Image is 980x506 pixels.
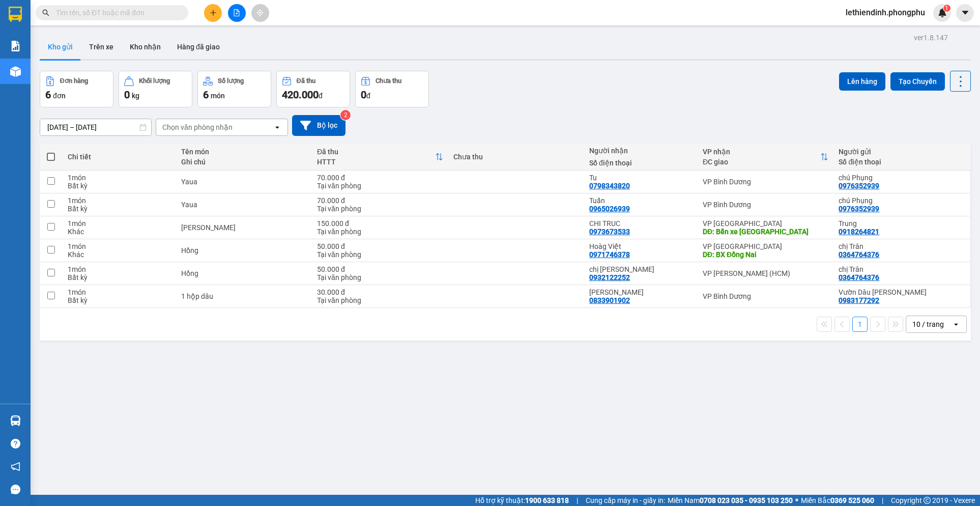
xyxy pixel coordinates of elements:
button: file-add [228,4,246,22]
span: file-add [233,9,240,16]
div: Số điện thoại [839,158,965,166]
div: Số điện thoại [589,159,693,167]
div: 0833901902 [589,296,630,304]
div: 70.000 đ [317,174,443,182]
div: ver 1.8.147 [914,32,948,43]
div: Khác [68,250,171,259]
div: VP Bình Dương [703,201,829,209]
div: Vườn Dâu Đan Thanh [839,288,965,296]
div: chị Tú [589,265,693,273]
div: Khác [68,228,171,236]
th: Toggle SortBy [312,144,448,171]
th: Toggle SortBy [698,144,834,171]
div: VP [PERSON_NAME] (HCM) [703,269,829,277]
div: Bất kỳ [68,273,171,282]
svg: open [952,320,960,328]
span: kg [132,92,139,100]
div: Đã thu [297,77,315,85]
div: Chọn văn phòng nhận [162,122,233,132]
div: 1 món [68,288,171,296]
div: chú Phụng [839,196,965,205]
span: 420.000 [282,89,319,101]
button: Bộ lọc [292,115,345,136]
span: ⚪️ [795,498,798,502]
span: món [211,92,225,100]
div: VP Bình Dương [703,292,829,300]
div: chị Trân [839,265,965,273]
div: Trung [839,219,965,228]
button: Đã thu420.000đ [276,71,350,107]
div: Tại văn phòng [317,250,443,259]
div: VP [GEOGRAPHIC_DATA] [703,219,829,228]
sup: 1 [943,5,950,12]
span: đơn [53,92,66,100]
button: Chưa thu0đ [355,71,429,107]
img: icon-new-feature [938,8,947,17]
div: chú Phụng [839,174,965,182]
button: Khối lượng0kg [119,71,192,107]
div: 150.000 đ [317,219,443,228]
button: plus [204,4,222,22]
div: Bất kỳ [68,205,171,213]
span: copyright [924,497,931,504]
span: search [42,9,49,16]
span: | [577,495,578,506]
div: chị Trân [839,242,965,250]
div: 0976352939 [839,205,879,213]
div: Chưa thu [453,153,580,161]
div: 1 món [68,196,171,205]
button: 1 [852,317,868,332]
div: 0932122252 [589,273,630,282]
button: caret-down [956,4,974,22]
span: 1 [945,5,948,12]
div: Đơn hàng [60,77,88,85]
div: Tuấn [589,196,693,205]
button: Kho nhận [122,35,169,59]
button: Hàng đã giao [169,35,228,59]
span: 6 [45,89,51,101]
div: 0965026939 [589,205,630,213]
img: warehouse-icon [10,66,21,77]
div: Người nhận [589,147,693,155]
div: 10 / trang [912,319,944,329]
span: aim [256,9,264,16]
span: question-circle [11,439,20,448]
div: HTTT [317,158,435,166]
input: Tìm tên, số ĐT hoặc mã đơn [56,7,176,18]
svg: open [273,123,281,131]
div: 70.000 đ [317,196,443,205]
div: Đã thu [317,148,435,156]
div: DĐ: BX Đồng Nai [703,250,829,259]
button: Lên hàng [839,72,885,91]
div: Tại văn phòng [317,273,443,282]
div: 1 món [68,265,171,273]
div: 50.000 đ [317,242,443,250]
span: Cung cấp máy in - giấy in: [586,495,665,506]
div: 0976352939 [839,182,879,190]
img: logo-vxr [9,7,22,22]
strong: 0708 023 035 - 0935 103 250 [700,496,793,504]
span: lethiendinh.phongphu [838,6,933,19]
button: Kho gửi [40,35,81,59]
div: Chưa thu [376,77,401,85]
div: 0364764376 [839,250,879,259]
span: message [11,485,20,494]
div: Tu [589,174,693,182]
span: plus [210,9,217,16]
div: Tại văn phòng [317,205,443,213]
span: Miền Bắc [801,495,874,506]
div: VP [GEOGRAPHIC_DATA] [703,242,829,250]
div: VP nhận [703,148,821,156]
div: Tại văn phòng [317,182,443,190]
div: Tên món [181,148,307,156]
button: aim [251,4,269,22]
div: 0973673533 [589,228,630,236]
span: notification [11,462,20,471]
div: VP Bình Dương [703,178,829,186]
div: Ghi chú [181,158,307,166]
div: Tại văn phòng [317,296,443,304]
div: 0364764376 [839,273,879,282]
div: 1 món [68,174,171,182]
div: DĐ: Bến xe Biên Hoà [703,228,829,236]
div: THUNG HONG [181,223,307,232]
